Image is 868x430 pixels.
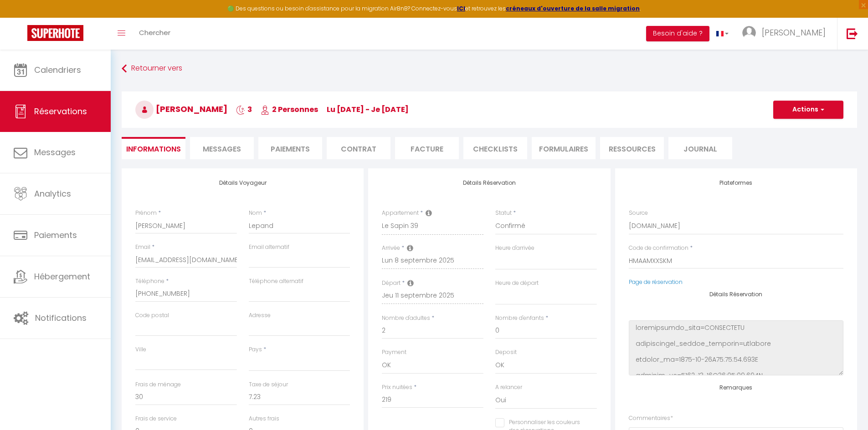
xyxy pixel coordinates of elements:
[382,348,406,357] label: Payment
[27,25,83,41] img: Super Booking
[236,104,252,115] span: 3
[395,137,459,159] li: Facture
[463,137,527,159] li: CHECKLISTS
[122,61,857,77] a: Retourner vers
[382,279,401,288] label: Départ
[495,348,517,357] label: Deposit
[495,209,512,218] label: Statut
[847,28,858,39] img: logout
[762,27,826,38] span: [PERSON_NAME]
[382,244,400,253] label: Arrivée
[668,137,732,159] li: Journal
[382,314,430,323] label: Nombre d'adultes
[258,137,322,159] li: Paiements
[35,312,87,324] span: Notifications
[382,383,412,392] label: Prix nuitées
[600,137,664,159] li: Ressources
[495,244,534,253] label: Heure d'arrivée
[135,209,157,218] label: Prénom
[735,18,837,50] a: ... [PERSON_NAME]
[249,277,303,286] label: Téléphone alternatif
[629,244,688,253] label: Code de confirmation
[34,64,81,76] span: Calendriers
[203,144,241,154] span: Messages
[629,291,843,298] h4: Détails Réservation
[495,383,522,392] label: A relancer
[34,229,77,241] span: Paiements
[629,414,673,423] label: Commentaires
[495,314,544,323] label: Nombre d'enfants
[249,311,271,320] label: Adresse
[135,103,227,115] span: [PERSON_NAME]
[629,209,648,218] label: Source
[135,311,169,320] label: Code postal
[135,277,164,286] label: Téléphone
[34,271,90,282] span: Hébergement
[122,137,185,159] li: Informations
[629,384,843,391] h4: Remarques
[34,147,76,158] span: Messages
[327,104,409,115] span: lu [DATE] - je [DATE]
[249,415,279,423] label: Autres frais
[139,28,170,37] span: Chercher
[34,106,87,117] span: Réservations
[7,4,35,31] button: Ouvrir le widget de chat LiveChat
[249,243,289,252] label: Email alternatif
[135,345,146,354] label: Ville
[249,209,262,218] label: Nom
[532,137,596,159] li: FORMULAIRES
[135,380,181,389] label: Frais de ménage
[249,380,288,389] label: Taxe de séjour
[135,180,350,186] h4: Détails Voyageur
[135,243,150,252] label: Email
[646,26,709,41] button: Besoin d'aide ?
[382,180,596,186] h4: Détails Réservation
[629,278,683,286] a: Page de réservation
[457,5,465,12] a: ICI
[495,279,539,288] label: Heure de départ
[382,209,419,218] label: Appartement
[773,101,843,119] button: Actions
[261,104,318,115] span: 2 Personnes
[327,137,390,159] li: Contrat
[135,415,177,423] label: Frais de service
[506,5,640,12] a: créneaux d'ouverture de la salle migration
[132,18,177,50] a: Chercher
[249,345,262,354] label: Pays
[742,26,756,40] img: ...
[34,188,71,199] span: Analytics
[629,180,843,186] h4: Plateformes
